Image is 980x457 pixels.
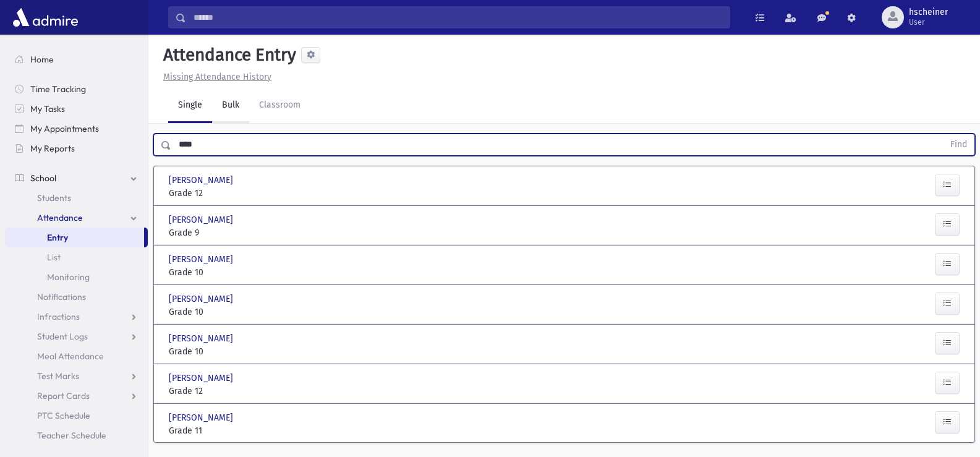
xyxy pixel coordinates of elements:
a: Attendance [5,208,148,228]
a: My Reports [5,139,148,158]
span: hscheiner [909,7,948,17]
a: Students [5,188,148,208]
span: Entry [47,232,68,243]
span: Grade 9 [169,226,291,239]
span: [PERSON_NAME] [169,174,236,187]
a: My Appointments [5,119,148,139]
span: Teacher Schedule [37,430,106,441]
a: Missing Attendance History [158,72,271,82]
span: [PERSON_NAME] [169,253,236,266]
span: Notifications [37,291,86,302]
a: Report Cards [5,386,148,406]
span: My Tasks [30,103,65,114]
span: Meal Attendance [37,351,104,362]
a: List [5,247,148,267]
span: Attendance [37,212,83,223]
span: Grade 10 [169,305,291,318]
span: Report Cards [37,390,90,401]
span: Grade 12 [169,385,291,398]
span: Grade 11 [169,424,291,437]
span: Grade 10 [169,345,291,358]
span: User [909,17,948,27]
a: My Tasks [5,99,148,119]
a: PTC Schedule [5,406,148,425]
a: Infractions [5,307,148,327]
span: Time Tracking [30,83,86,95]
span: My Reports [30,143,75,154]
a: Teacher Schedule [5,425,148,445]
a: Time Tracking [5,79,148,99]
span: Student Logs [37,331,88,342]
a: Test Marks [5,366,148,386]
span: List [47,252,61,263]
span: Infractions [37,311,80,322]
u: Missing Attendance History [163,72,271,82]
span: Test Marks [37,370,79,382]
span: [PERSON_NAME] [169,213,236,226]
span: Monitoring [47,271,90,283]
button: Find [943,134,974,155]
span: Grade 12 [169,187,291,200]
input: Search [186,6,730,28]
span: Students [37,192,71,203]
span: [PERSON_NAME] [169,293,236,305]
span: [PERSON_NAME] [169,372,236,385]
span: Grade 10 [169,266,291,279]
a: Monitoring [5,267,148,287]
a: Notifications [5,287,148,307]
a: Home [5,49,148,69]
span: PTC Schedule [37,410,90,421]
span: [PERSON_NAME] [169,332,236,345]
span: [PERSON_NAME] [169,411,236,424]
img: AdmirePro [10,5,81,30]
span: My Appointments [30,123,99,134]
a: Single [168,88,212,123]
a: Bulk [212,88,249,123]
a: Entry [5,228,144,247]
a: Meal Attendance [5,346,148,366]
a: Classroom [249,88,310,123]
a: Student Logs [5,327,148,346]
h5: Attendance Entry [158,45,296,66]
a: School [5,168,148,188]
span: School [30,173,56,184]
span: Home [30,54,54,65]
